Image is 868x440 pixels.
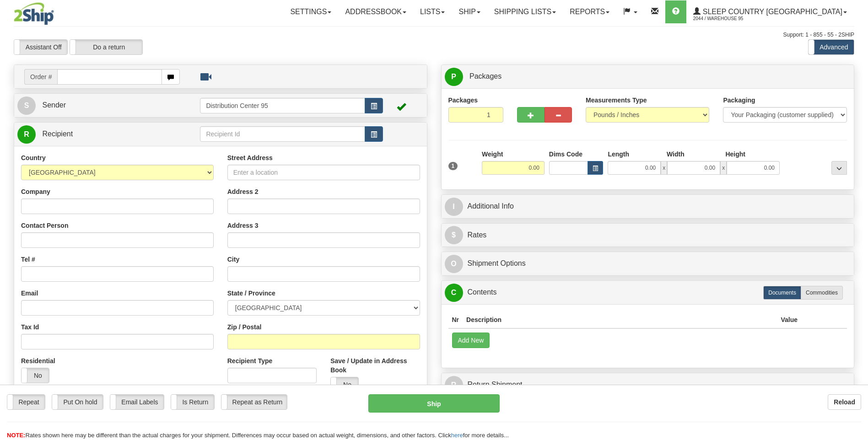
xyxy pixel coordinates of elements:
[283,0,338,23] a: Settings
[200,98,365,113] input: Sender Id
[330,356,420,375] label: Save / Update in Address Book
[7,432,25,439] span: NOTE:
[563,0,616,23] a: Reports
[452,333,490,348] button: Add New
[17,97,36,115] span: S
[21,289,38,298] label: Email
[227,322,262,332] label: Zip / Postal
[686,0,854,23] a: Sleep Country [GEOGRAPHIC_DATA] 2044 / Warehouse 95
[777,311,801,328] th: Value
[831,161,847,175] div: ...
[463,311,777,328] th: Description
[834,398,855,406] b: Reload
[110,395,164,409] label: Email Labels
[445,67,851,86] a: P Packages
[445,197,851,216] a: IAdditional Info
[227,356,273,365] label: Recipient Type
[445,198,463,216] span: I
[14,2,54,25] img: logo2044.jpg
[445,68,463,86] span: P
[667,150,685,159] label: Width
[701,8,842,16] span: Sleep Country [GEOGRAPHIC_DATA]
[445,226,463,244] span: $
[21,221,68,230] label: Contact Person
[445,284,463,302] span: C
[42,130,73,138] span: Recipient
[21,153,46,162] label: Country
[448,96,478,105] label: Packages
[70,40,142,54] label: Do a return
[661,161,667,175] span: x
[24,69,57,85] span: Order #
[221,395,287,409] label: Repeat as Return
[21,187,50,196] label: Company
[21,255,35,264] label: Tel #
[801,286,843,300] label: Commodities
[452,0,487,23] a: Ship
[586,96,647,105] label: Measurements Type
[725,150,745,159] label: Height
[487,0,563,23] a: Shipping lists
[763,286,801,300] label: Documents
[22,368,49,383] label: No
[227,153,273,162] label: Street Address
[227,187,259,196] label: Address 2
[448,162,458,170] span: 1
[200,126,365,142] input: Recipient Id
[17,125,36,144] span: R
[445,254,851,273] a: OShipment Options
[171,395,214,409] label: Is Return
[445,376,463,394] span: R
[693,14,762,23] span: 2044 / Warehouse 95
[227,289,275,298] label: State / Province
[21,356,55,365] label: Residential
[549,150,582,159] label: Dims Code
[723,96,755,105] label: Packaging
[482,150,503,159] label: Weight
[21,322,39,332] label: Tax Id
[445,283,851,302] a: CContents
[847,173,867,267] iframe: chat widget
[338,0,413,23] a: Addressbook
[52,395,103,409] label: Put On hold
[331,377,358,392] label: No
[469,72,501,80] span: Packages
[368,394,499,413] button: Ship
[7,395,45,409] label: Repeat
[14,40,67,54] label: Assistant Off
[14,31,854,39] div: Support: 1 - 855 - 55 - 2SHIP
[227,221,259,230] label: Address 3
[828,394,861,410] button: Reload
[445,226,851,245] a: $Rates
[448,311,463,328] th: Nr
[227,255,239,264] label: City
[809,40,854,54] label: Advanced
[445,376,851,394] a: RReturn Shipment
[608,150,629,159] label: Length
[227,165,420,180] input: Enter a location
[413,0,452,23] a: Lists
[42,101,66,109] span: Sender
[445,255,463,273] span: O
[451,432,463,439] a: here
[720,161,727,175] span: x
[17,96,200,115] a: S Sender
[17,125,180,144] a: R Recipient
